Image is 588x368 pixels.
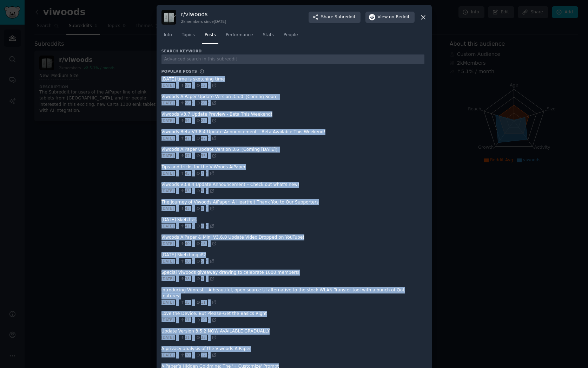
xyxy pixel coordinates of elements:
span: 35 [180,300,190,305]
a: Performance [223,30,256,44]
span: · [208,153,210,159]
span: · [192,117,193,124]
span: · [192,276,193,282]
span: [DATE] [161,353,174,357]
span: · [206,170,207,176]
span: · [192,317,193,323]
button: ShareSubreddit [309,12,360,23]
span: View [378,14,410,20]
span: · [192,82,193,89]
span: [DATE] [161,118,174,123]
button: Viewon Reddit [365,12,415,23]
span: Share [321,14,355,20]
span: 31 [180,317,190,322]
span: · [176,317,178,323]
span: [DATE] [161,259,174,264]
div: 2k members since [DATE] [181,19,226,24]
span: [DATE] [161,171,174,176]
span: 9 [196,276,203,281]
span: [DATE] [161,335,174,340]
span: 12 [196,353,205,357]
span: People [284,32,298,38]
h3: Search Keyword [161,49,202,53]
span: 11 [196,300,205,305]
img: viwoods [161,10,176,25]
span: 31 [180,335,190,340]
span: 12 [196,83,205,88]
span: 38 [180,276,190,281]
span: [DATE] [161,276,174,281]
span: [DATE] [161,206,174,211]
span: [DATE] [161,101,174,105]
a: Info [161,30,174,44]
span: · [192,100,193,106]
a: People [281,30,300,44]
h3: Popular Posts [161,69,197,74]
span: · [192,205,193,212]
span: · [176,299,178,306]
span: · [208,82,210,89]
span: · [192,240,193,247]
span: 56 [180,101,190,105]
span: · [176,170,178,176]
span: 38 [180,259,190,264]
span: · [176,223,178,229]
span: [DATE] [161,317,174,322]
span: Performance [226,32,253,38]
span: · [176,240,178,247]
span: 40 [180,241,190,246]
span: 9 [196,188,203,193]
span: · [192,135,193,141]
span: · [176,276,178,282]
span: · [176,335,178,341]
span: 59 [180,83,190,88]
span: · [176,135,178,141]
a: Topics [179,30,197,44]
input: Advanced search in this subreddit [161,54,424,64]
span: [DATE] [161,224,174,228]
span: Info [164,32,172,38]
span: 7 [196,171,203,176]
span: 33 [196,335,205,340]
span: · [192,188,193,194]
span: 50 [196,101,205,105]
span: · [208,299,210,306]
span: · [192,299,193,306]
span: · [208,100,210,106]
span: · [192,258,193,264]
span: 9 [196,206,203,211]
span: [DATE] [161,300,174,305]
span: 47 [196,136,205,141]
span: 45 [180,171,190,176]
span: [DATE] [161,188,174,193]
span: 43 [180,206,190,211]
span: · [176,153,178,159]
span: · [206,205,207,212]
span: · [176,188,178,194]
span: · [208,317,210,323]
span: [DATE] [161,153,174,158]
span: · [208,352,210,359]
span: Posts [205,32,216,38]
span: · [192,335,193,341]
span: 47 [180,136,190,141]
span: · [206,276,207,282]
span: on Reddit [389,14,409,20]
span: · [176,205,178,212]
a: Posts [202,30,218,44]
span: · [206,188,207,194]
h3: r/ viwoods [181,11,226,18]
span: 0 [196,224,203,228]
span: [DATE] [161,136,174,141]
span: 47 [180,153,190,158]
span: Stats [263,32,274,38]
span: · [192,352,193,359]
span: 30 [180,353,190,357]
a: Stats [260,30,276,44]
span: · [192,170,193,176]
span: · [208,335,210,341]
span: · [176,352,178,359]
span: Topics [182,32,195,38]
span: Subreddit [335,14,355,20]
